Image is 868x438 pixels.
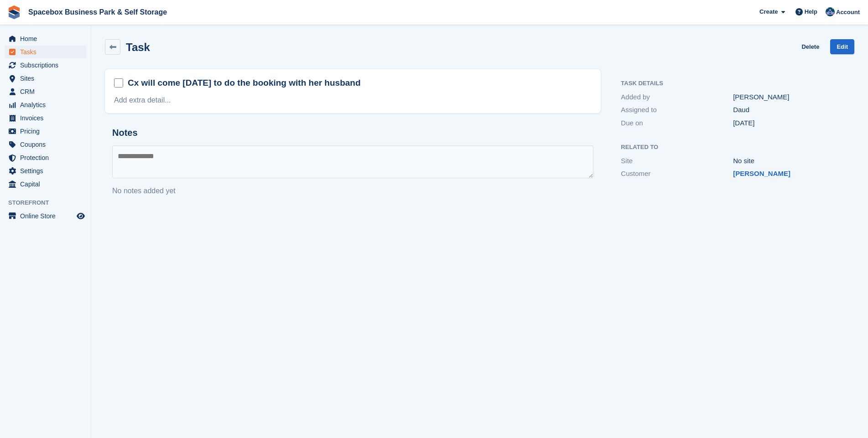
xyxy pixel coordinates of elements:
[112,128,593,138] h2: Notes
[733,105,845,115] div: Daud
[5,32,86,45] a: menu
[20,32,75,45] span: Home
[25,5,171,20] a: Spacebox Business Park & Self Storage
[20,165,75,177] span: Settings
[733,170,790,177] a: [PERSON_NAME]
[20,98,75,111] span: Analytics
[5,165,86,177] a: menu
[733,92,845,103] div: [PERSON_NAME]
[759,7,778,16] span: Create
[5,112,86,124] a: menu
[836,8,860,17] span: Account
[20,59,75,72] span: Subscriptions
[112,187,176,195] span: No notes added yet
[805,7,817,16] span: Help
[621,156,733,166] div: Site
[733,156,845,166] div: No site
[5,151,86,164] a: menu
[5,98,86,111] a: menu
[5,125,86,138] a: menu
[20,210,75,222] span: Online Store
[20,46,75,58] span: Tasks
[128,77,361,89] h2: Cx will come [DATE] to do the booking with her husband
[5,138,86,151] a: menu
[20,138,75,151] span: Coupons
[5,59,86,72] a: menu
[7,5,21,19] img: stora-icon-8386f47178a22dfd0bd8f6a31ec36ba5ce8667c1dd55bd0f319d3a0aa187defe.svg
[20,151,75,164] span: Protection
[20,85,75,98] span: CRM
[20,112,75,124] span: Invoices
[20,125,75,138] span: Pricing
[8,198,91,207] span: Storefront
[20,178,75,191] span: Capital
[733,118,845,129] div: [DATE]
[621,144,845,151] h2: Related to
[5,178,86,191] a: menu
[621,80,845,87] h2: Task Details
[5,46,86,58] a: menu
[621,169,733,179] div: Customer
[5,85,86,98] a: menu
[801,39,819,54] a: Delete
[5,72,86,85] a: menu
[126,41,150,53] h2: Task
[621,118,733,129] div: Due on
[621,105,733,115] div: Assigned to
[621,92,733,103] div: Added by
[826,7,835,16] img: Daud
[75,211,86,222] a: Preview store
[20,72,75,85] span: Sites
[5,210,86,222] a: menu
[114,96,171,104] a: Add extra detail...
[830,39,854,54] a: Edit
